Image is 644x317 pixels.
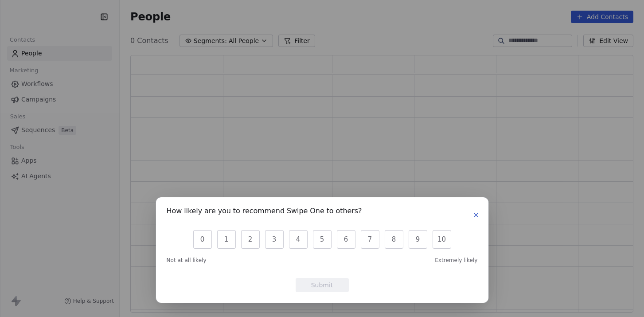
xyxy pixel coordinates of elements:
[409,230,427,249] button: 9
[313,230,332,249] button: 5
[296,278,349,292] button: Submit
[289,230,308,249] button: 4
[385,230,403,249] button: 8
[167,257,207,264] span: Not at all likely
[265,230,284,249] button: 3
[337,230,355,249] button: 6
[241,230,260,249] button: 2
[217,230,236,249] button: 1
[433,230,451,249] button: 10
[435,257,477,264] span: Extremely likely
[193,230,212,249] button: 0
[167,208,362,217] h1: How likely are you to recommend Swipe One to others?
[361,230,379,249] button: 7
